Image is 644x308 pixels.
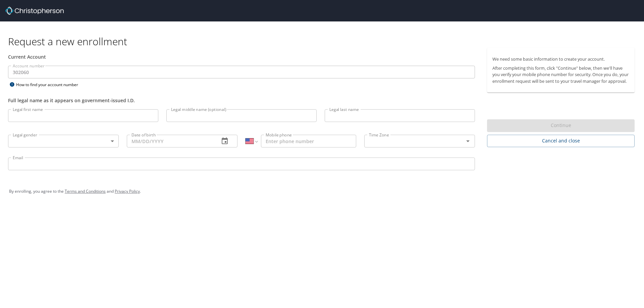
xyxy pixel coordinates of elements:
[65,188,106,194] a: Terms and Conditions
[492,137,629,145] span: Cancel and close
[8,97,475,104] div: Full legal name as it appears on government-issued I.D.
[463,136,473,146] button: Open
[8,35,640,48] h1: Request a new enrollment
[487,135,635,147] button: Cancel and close
[492,56,629,62] p: We need some basic information to create your account.
[8,135,119,147] div: ​
[8,80,92,89] div: How to find your account number
[8,53,475,60] div: Current Account
[492,65,629,84] p: After completing this form, click "Continue" below, then we'll have you verify your mobile phone ...
[9,183,635,200] div: By enrolling, you agree to the and .
[261,135,356,147] input: Enter phone number
[115,188,140,194] a: Privacy Policy
[5,7,64,15] img: cbt logo
[127,135,214,147] input: MM/DD/YYYY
